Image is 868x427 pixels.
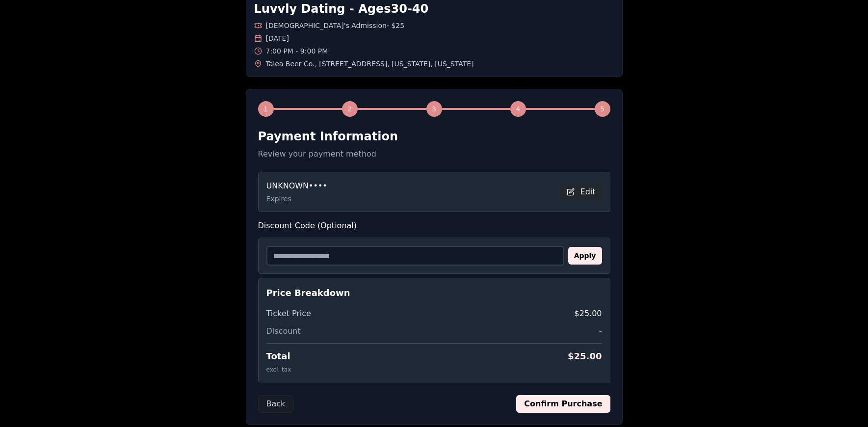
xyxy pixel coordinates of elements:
h4: Price Breakdown [266,286,602,300]
span: [DEMOGRAPHIC_DATA]'s Admission - $25 [266,21,405,30]
div: 1 [258,101,274,117]
button: Back [258,395,294,413]
p: Review your payment method [258,148,610,160]
span: - [599,325,602,337]
span: Discount [266,325,301,337]
div: 5 [595,101,610,117]
span: $25.00 [575,308,602,320]
label: Discount Code (Optional) [258,220,610,232]
div: 3 [426,101,442,117]
span: Talea Beer Co. , [STREET_ADDRESS] , [US_STATE] , [US_STATE] [266,59,474,69]
span: 7:00 PM - 9:00 PM [266,46,328,56]
h1: Luvvly Dating - Ages 30 - 40 [254,1,614,17]
span: UNKNOWN •••• [266,180,327,192]
span: excl. tax [266,366,291,373]
span: Total [266,349,290,363]
span: $ 25.00 [568,349,602,363]
div: 2 [342,101,358,117]
p: Expires [266,194,327,204]
div: 4 [510,101,526,117]
button: Confirm Purchase [516,395,610,413]
span: [DATE] [266,33,289,43]
button: Edit [560,183,602,201]
h2: Payment Information [258,129,610,144]
span: Ticket Price [266,308,311,320]
button: Apply [568,247,602,265]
